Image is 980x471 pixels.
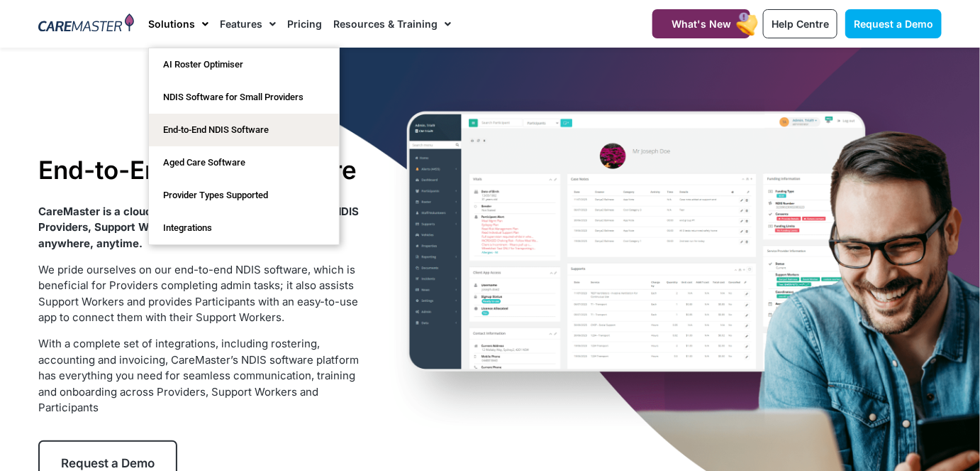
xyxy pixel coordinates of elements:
a: End-to-End NDIS Software [149,114,339,146]
a: AI Roster Optimiser [149,48,339,81]
a: Provider Types Supported​ [149,179,339,212]
p: With a complete set of integrations, including rostering, accounting and invoicing, CareMaster’s ... [38,336,364,416]
a: Help Centre [763,9,837,38]
a: Request a Demo [845,9,942,38]
ul: Solutions [148,48,340,245]
img: CareMaster Logo [38,13,134,35]
a: Integrations [149,212,339,244]
span: We pride ourselves on our end-to-end NDIS software, which is beneficial for Providers completing ... [38,263,358,325]
a: Aged Care Software [149,146,339,179]
span: Help Centre [772,18,829,30]
a: NDIS Software for Small Providers [149,81,339,114]
strong: CareMaster is a cloud-based software platform allowing NDIS Providers, Support Workers and Partic... [38,205,359,250]
a: What's New [652,9,750,38]
span: What's New [672,18,731,30]
h1: End-to-End NDIS Software [38,155,364,185]
span: Request a Demo [61,456,155,470]
span: Request a Demo [854,18,933,30]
